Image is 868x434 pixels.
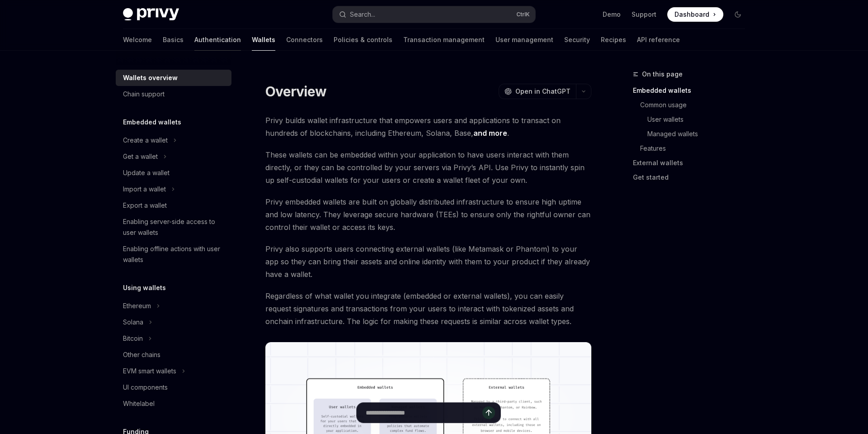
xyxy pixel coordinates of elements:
[116,165,231,181] a: Update a wallet
[123,317,143,328] div: Solana
[116,132,231,148] button: Create a wallet
[116,148,231,165] button: Get a wallet
[116,197,231,214] a: Export a wallet
[123,366,176,377] div: EVM smart wallets
[116,330,231,347] button: Bitcoin
[123,184,166,195] div: Import a wallet
[116,214,231,241] a: Enabling server-side access to user wallets
[603,10,621,19] a: Demo
[633,170,752,185] a: Get started
[116,347,231,363] a: Other chains
[123,117,181,128] h5: Embedded wallets
[123,151,158,162] div: Get a wallet
[252,29,275,51] a: Wallets
[633,127,752,141] a: Managed wallets
[123,29,152,51] a: Welcome
[265,290,591,328] span: Regardless of what wallet you integrate (embedded or external wallets), you can easily request si...
[632,10,656,19] a: Support
[116,298,231,314] button: Ethereum
[123,135,168,146] div: Create a wallet
[642,69,683,80] span: On this page
[116,396,231,412] a: Whitelabel
[265,83,326,100] h1: Overview
[123,333,143,344] div: Bitcoin
[123,349,160,360] div: Other chains
[482,406,495,419] button: Send message
[334,29,392,51] a: Policies & controls
[123,8,179,21] img: dark logo
[495,29,553,51] a: User management
[123,200,167,211] div: Export a wallet
[123,167,170,178] div: Update a wallet
[123,243,226,265] div: Enabling offline actions with user wallets
[265,148,591,186] span: These wallets can be embedded within your application to have users interact with them directly, ...
[116,241,231,268] a: Enabling offline actions with user wallets
[116,379,231,396] a: UI components
[265,196,591,234] span: Privy embedded wallets are built on globally distributed infrastructure to ensure high uptime and...
[116,363,231,379] button: EVM smart wallets
[333,6,535,23] button: Search...CtrlK
[637,29,680,51] a: API reference
[194,29,241,51] a: Authentication
[633,156,752,170] a: External wallets
[116,181,231,197] button: Import a wallet
[499,84,576,99] button: Open in ChatGPT
[633,141,752,156] a: Features
[123,382,168,393] div: UI components
[123,89,165,100] div: Chain support
[667,7,723,22] a: Dashboard
[601,29,626,51] a: Recipes
[116,70,231,86] a: Wallets overview
[515,87,571,96] span: Open in ChatGPT
[123,300,151,311] div: Ethereum
[633,83,752,98] a: Embedded wallets
[123,282,166,293] h5: Using wallets
[731,7,745,22] button: Toggle dark mode
[123,398,155,409] div: Whitelabel
[265,243,591,281] span: Privy also supports users connecting external wallets (like Metamask or Phantom) to your app so t...
[123,216,226,238] div: Enabling server-side access to user wallets
[116,314,231,330] button: Solana
[163,29,184,51] a: Basics
[516,11,530,18] span: Ctrl K
[403,29,485,51] a: Transaction management
[286,29,323,51] a: Connectors
[564,29,590,51] a: Security
[366,403,482,423] input: Ask a question...
[675,10,709,19] span: Dashboard
[633,112,752,127] a: User wallets
[123,72,178,83] div: Wallets overview
[116,86,231,102] a: Chain support
[473,129,507,138] a: and more
[633,98,752,112] a: Common usage
[350,9,375,20] div: Search...
[265,114,591,139] span: Privy builds wallet infrastructure that empowers users and applications to transact on hundreds o...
